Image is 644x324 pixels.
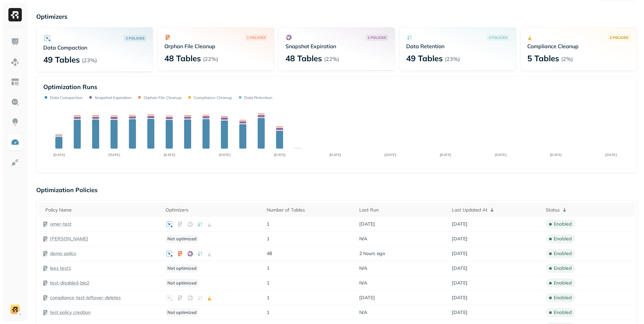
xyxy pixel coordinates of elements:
a: [PERSON_NAME] [50,236,88,242]
span: [DATE] [452,250,468,257]
a: demo-policy [50,250,76,257]
p: enabled [554,236,572,242]
span: [DATE] [452,221,468,227]
p: Not optimized [165,279,199,287]
a: lees test1 [50,265,71,271]
div: Status [546,206,632,214]
img: Query Explorer [11,98,19,106]
tspan: [DATE] [440,153,451,157]
img: Optimization [11,138,19,147]
p: Data Retention [244,95,272,100]
span: [DATE] [452,236,468,242]
p: 2 POLICIES [489,35,507,40]
p: 5 Tables [527,53,559,64]
tspan: [DATE] [219,153,230,157]
a: test-disabled-bla2 [50,280,89,286]
p: 1 [267,280,353,286]
img: Ryft [8,8,22,21]
p: Snapshot Expiration [95,95,131,100]
div: Last Updated At [452,206,539,214]
p: ( 22% ) [203,56,218,62]
p: 1 POLICIES [368,35,386,40]
p: Data Retention [406,43,509,50]
span: [DATE] [359,295,375,301]
p: enabled [554,295,572,301]
p: Compliance Cleanup [194,95,232,100]
div: Policy Name [45,207,159,213]
p: enabled [554,265,572,271]
p: Not optimized [165,308,199,317]
tspan: [DATE] [108,153,120,157]
img: demo [10,305,20,314]
img: Dashboard [11,37,19,46]
tspan: [DATE] [274,153,286,157]
p: 1 [267,309,353,316]
p: ( 2% ) [561,56,573,62]
p: 2 POLICIES [610,35,628,40]
p: enabled [554,280,572,286]
span: [DATE] [452,280,468,286]
p: 48 Tables [164,53,201,64]
span: N/A [359,265,367,271]
p: Orphan File Cleanup [144,95,181,100]
p: ( 22% ) [324,56,339,62]
p: Not optimized [165,264,199,272]
p: 1 [267,221,353,227]
span: [DATE] [452,295,468,301]
p: Optimization Policies [36,186,637,194]
span: 2 hours ago [359,250,385,257]
tspan: [DATE] [605,153,617,157]
p: 1 [267,236,353,242]
span: [DATE] [452,265,468,271]
tspan: [DATE] [384,153,396,157]
p: Snapshot Expiration [285,43,388,50]
a: compliance-test-leftover-deletes [50,295,121,301]
p: enabled [554,250,572,257]
p: Compliance Cleanup [527,43,630,50]
span: [DATE] [359,221,375,227]
a: test policy creation [50,309,91,316]
a: omer-test [50,221,71,227]
p: Optimizers [36,13,637,20]
p: Not optimized [165,235,199,243]
p: enabled [554,221,572,227]
tspan: [DATE] [550,153,562,157]
p: enabled [554,309,572,316]
tspan: [DATE] [164,153,175,157]
p: 49 Tables [43,54,80,65]
p: Orphan File Cleanup [164,43,267,50]
span: N/A [359,236,367,242]
span: N/A [359,280,367,286]
p: 48 Tables [285,53,322,64]
img: Insights [11,118,19,127]
p: ( 23% ) [82,57,97,64]
div: Optimizers [165,207,260,213]
img: Assets [11,58,19,66]
span: N/A [359,309,367,316]
tspan: [DATE] [329,153,341,157]
p: ( 23% ) [445,56,460,62]
p: 1 [267,295,353,301]
img: Integrations [11,158,19,167]
p: 2 POLICIES [126,36,144,41]
p: 1 POLICIES [247,35,265,40]
img: Asset Explorer [11,78,19,86]
p: 48 [267,250,353,257]
div: Number of Tables [267,207,353,213]
p: Optimization Runs [43,83,97,91]
p: 1 [267,265,353,271]
tspan: [DATE] [495,153,506,157]
p: 49 Tables [406,53,443,64]
div: Last Run [359,207,445,213]
tspan: [DATE] [53,153,65,157]
span: [DATE] [452,309,468,316]
p: Data Compaction [50,95,83,100]
p: Data Compaction [43,44,146,51]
